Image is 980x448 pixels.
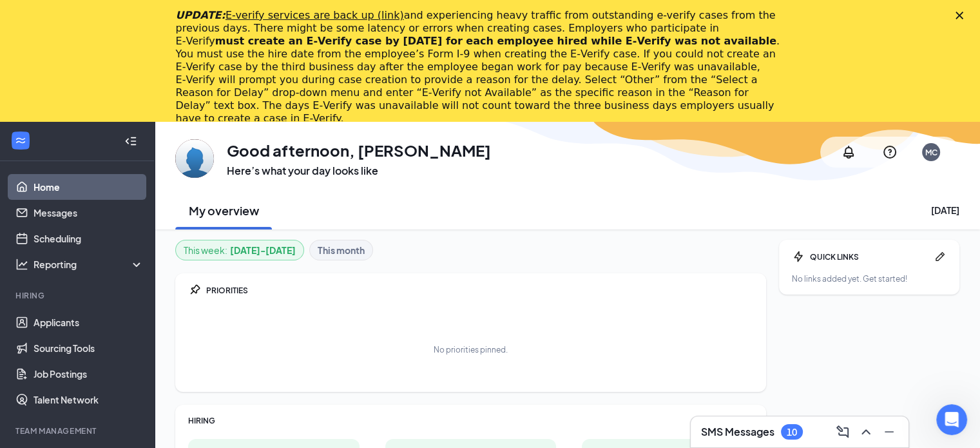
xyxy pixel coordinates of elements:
[878,422,898,442] button: Minimize
[34,226,144,251] a: Scheduling
[227,164,491,178] h3: Here’s what your day looks like
[841,144,856,160] svg: Notifications
[34,335,144,361] a: Sourcing Tools
[215,35,776,47] b: must create an E‑Verify case by [DATE] for each employee hired while E‑Verify was not available
[34,361,144,387] a: Job Postings
[188,415,753,426] div: HIRING
[34,174,144,200] a: Home
[230,243,296,257] b: [DATE] - [DATE]
[882,144,898,160] svg: QuestionInfo
[934,250,946,263] svg: Pen
[956,12,968,19] div: Close
[701,425,774,439] h3: SMS Messages
[931,204,959,217] div: [DATE]
[124,135,137,148] svg: Collapse
[176,9,404,21] i: UPDATE:
[835,424,850,440] svg: ComposeMessage
[14,134,27,147] svg: WorkstreamLogo
[881,424,897,440] svg: Minimize
[34,387,144,413] a: Talent Network
[318,243,365,257] b: This month
[188,284,201,297] svg: Pin
[189,202,259,219] h2: My overview
[175,139,214,178] img: Mary Carmen
[787,427,797,438] div: 10
[34,258,144,271] div: Reporting
[34,309,144,335] a: Applicants
[792,273,946,284] div: No links added yet. Get started!
[792,250,805,263] svg: Bolt
[936,404,967,435] iframe: Intercom live chat
[831,422,852,442] button: ComposeMessage
[206,285,753,296] div: PRIORITIES
[854,422,875,442] button: ChevronUp
[858,424,874,440] svg: ChevronUp
[810,251,928,262] div: QUICK LINKS
[15,425,141,436] div: Team Management
[925,147,937,158] div: MC
[34,200,144,226] a: Messages
[15,290,141,301] div: Hiring
[15,258,28,271] svg: Analysis
[176,9,784,125] div: and experiencing heavy traffic from outstanding e-verify cases from the previous days. There migh...
[227,139,491,161] h1: Good afternoon, [PERSON_NAME]
[184,243,296,257] div: This week :
[226,9,404,21] a: E-verify services are back up (link)
[434,344,508,355] div: No priorities pinned.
